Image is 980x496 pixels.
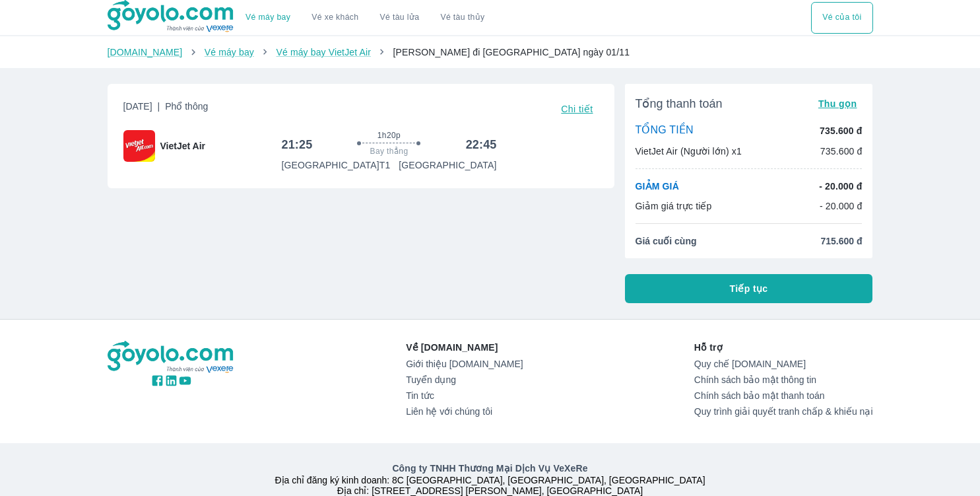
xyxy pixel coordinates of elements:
button: Thu gọn [813,94,863,113]
a: Vé máy bay [245,13,290,22]
p: VietJet Air (Người lớn) x1 [636,145,742,158]
p: Giảm giá trực tiếp [636,199,712,213]
span: Thu gọn [818,98,857,109]
span: Phổ thông [165,101,208,112]
nav: breadcrumb [108,46,873,59]
a: Vé máy bay [205,47,254,57]
p: [GEOGRAPHIC_DATA] T1 [281,159,390,172]
p: TỔNG TIỀN [636,124,694,138]
h6: 22:45 [466,137,497,153]
button: Vé tàu thủy [430,2,495,34]
button: Tiếp tục [625,274,873,303]
p: Công ty TNHH Thương Mại Dịch Vụ VeXeRe [110,462,870,475]
p: 735.600 đ [820,145,863,158]
p: - 20.000 đ [819,180,862,193]
p: Về [DOMAIN_NAME] [406,341,523,354]
a: [DOMAIN_NAME] [108,47,183,57]
a: Chính sách bảo mật thanh toán [694,390,873,401]
a: Liên hệ với chúng tôi [406,406,523,417]
img: logo [108,341,236,374]
span: | [158,101,160,112]
a: Tuyển dụng [406,374,523,385]
a: Vé xe khách [311,13,358,22]
button: Chi tiết [556,100,598,118]
span: [DATE] [123,100,209,118]
span: 715.600 đ [820,234,862,248]
span: Giá cuối cùng [636,234,697,248]
button: Vé của tôi [811,2,872,34]
span: 1h20p [377,130,401,141]
a: Giới thiệu [DOMAIN_NAME] [406,359,523,369]
span: [PERSON_NAME] đi [GEOGRAPHIC_DATA] ngày 01/11 [393,47,630,57]
a: Vé tàu lửa [370,2,430,34]
span: VietJet Air [160,139,205,153]
p: 735.600 đ [820,124,862,137]
p: GIẢM GIÁ [636,180,679,193]
p: - 20.000 đ [820,199,863,213]
p: Hỗ trợ [694,341,873,354]
span: Chi tiết [561,104,593,114]
div: choose transportation mode [235,2,495,34]
span: Tổng thanh toán [636,96,723,112]
h6: 21:25 [281,137,312,153]
a: Quy chế [DOMAIN_NAME] [694,359,873,369]
p: [GEOGRAPHIC_DATA] [399,159,496,172]
a: Chính sách bảo mật thông tin [694,374,873,385]
div: choose transportation mode [811,2,872,34]
a: Tin tức [406,390,523,401]
a: Vé máy bay VietJet Air [276,47,370,57]
span: Tiếp tục [730,282,768,295]
a: Quy trình giải quyết tranh chấp & khiếu nại [694,406,873,417]
span: Bay thẳng [370,146,408,157]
